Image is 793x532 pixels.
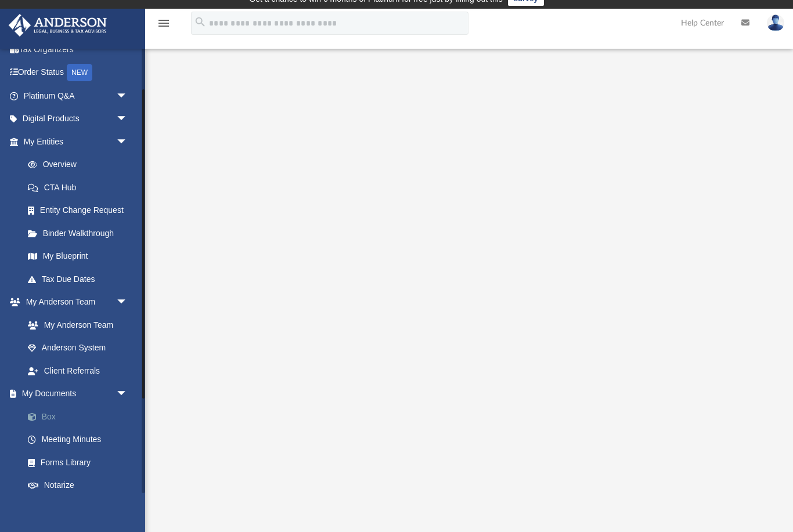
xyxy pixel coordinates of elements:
[16,336,139,360] a: Anderson System
[16,153,145,176] a: Overview
[116,382,139,406] span: arrow_drop_down
[116,291,139,314] span: arrow_drop_down
[8,38,145,61] a: Tax Organizers
[194,16,207,28] i: search
[8,61,145,85] a: Order StatusNEW
[16,451,139,474] a: Forms Library
[16,267,145,291] a: Tax Due Dates
[8,84,145,107] a: Platinum Q&Aarrow_drop_down
[767,15,784,31] img: User Pic
[16,428,145,451] a: Meeting Minutes
[16,245,139,268] a: My Blueprint
[16,222,145,245] a: Binder Walkthrough
[8,382,145,406] a: My Documentsarrow_drop_down
[16,474,145,497] a: Notarize
[116,130,139,154] span: arrow_drop_down
[157,16,171,30] i: menu
[8,107,145,131] a: Digital Productsarrow_drop_down
[116,107,139,131] span: arrow_drop_down
[116,84,139,108] span: arrow_drop_down
[16,176,145,199] a: CTA Hub
[5,14,110,37] img: Anderson Advisors Platinum Portal
[67,64,92,81] div: NEW
[16,405,145,428] a: Box
[16,199,145,222] a: Entity Change Request
[157,22,171,30] a: menu
[16,313,134,336] a: My Anderson Team
[16,359,139,382] a: Client Referrals
[8,130,145,153] a: My Entitiesarrow_drop_down
[8,291,139,314] a: My Anderson Teamarrow_drop_down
